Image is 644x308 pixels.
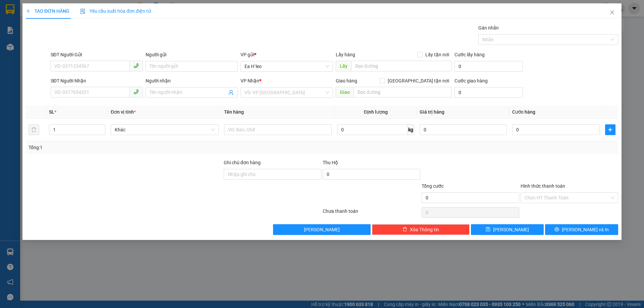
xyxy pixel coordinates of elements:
[609,10,615,15] span: close
[603,3,622,22] button: Close
[554,227,559,232] span: printer
[133,89,139,95] span: phone
[605,127,615,132] span: plus
[80,9,86,14] img: icon
[146,77,238,84] div: Người nhận
[408,124,414,135] span: kg
[354,87,452,98] input: Dọc đường
[336,78,357,83] span: Giao hàng
[420,109,444,115] span: Giá trị hàng
[512,109,535,115] span: Cước hàng
[493,226,529,233] span: [PERSON_NAME]
[372,224,470,235] button: deleteXóa Thông tin
[51,51,143,58] div: SĐT Người Gửi
[385,77,452,84] span: [GEOGRAPHIC_DATA] tận nơi
[29,124,39,135] button: delete
[336,61,351,71] span: Lấy
[51,77,143,84] div: SĐT Người Nhận
[245,61,329,71] span: Ea H`leo
[562,226,609,233] span: [PERSON_NAME] và In
[133,63,139,68] span: phone
[224,160,261,165] label: Ghi chú đơn hàng
[322,207,421,219] div: Chưa thanh toán
[80,8,151,14] span: Yêu cầu xuất hóa đơn điện tử
[229,90,234,95] span: user-add
[323,160,338,165] span: Thu Hộ
[454,61,523,72] input: Cước lấy hàng
[364,109,388,115] span: Định lượng
[336,87,354,98] span: Giao
[478,25,499,30] label: Gán nhãn
[241,78,260,83] span: VP Nhận
[402,227,407,232] span: delete
[224,109,244,115] span: Tên hàng
[336,52,355,57] span: Lấy hàng
[454,52,485,57] label: Cước lấy hàng
[273,224,371,235] button: [PERSON_NAME]
[420,124,507,135] input: 0
[545,224,618,235] button: printer[PERSON_NAME] và In
[304,226,340,233] span: [PERSON_NAME]
[605,124,615,135] button: plus
[26,9,31,13] span: plus
[454,78,488,83] label: Cước giao hàng
[521,183,565,189] label: Hình thức thanh toán
[49,109,54,115] span: SL
[471,224,544,235] button: save[PERSON_NAME]
[146,51,238,58] div: Người gửi
[410,226,439,233] span: Xóa Thông tin
[111,109,136,115] span: Đơn vị tính
[423,51,452,58] span: Lấy tận nơi
[224,169,321,180] input: Ghi chú đơn hàng
[115,125,215,135] span: Khác
[486,227,491,232] span: save
[224,124,332,135] input: VD: Bàn, Ghế
[351,61,452,71] input: Dọc đường
[26,8,69,14] span: TẠO ĐƠN HÀNG
[29,144,249,151] div: Tổng: 1
[241,51,333,58] div: VP gửi
[454,87,523,98] input: Cước giao hàng
[422,183,444,189] span: Tổng cước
